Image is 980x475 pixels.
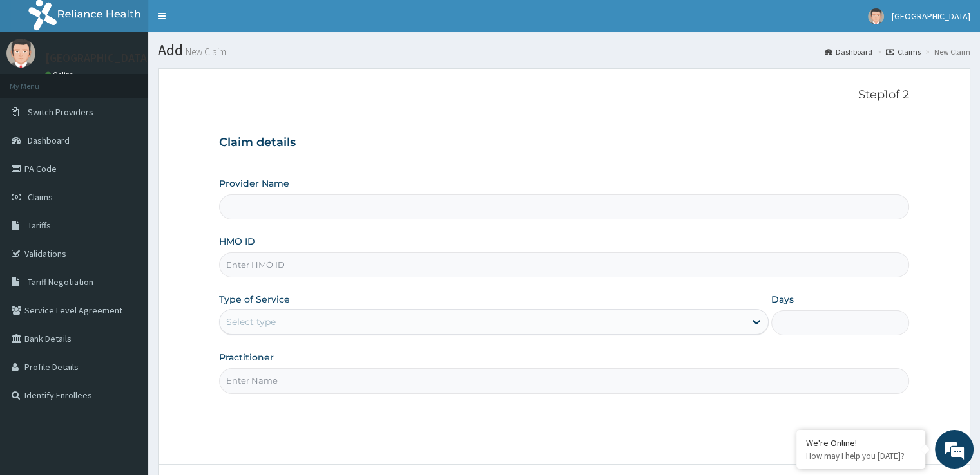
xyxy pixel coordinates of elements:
[219,368,908,393] input: Enter Name
[892,10,970,22] span: [GEOGRAPHIC_DATA]
[886,46,921,57] a: Claims
[28,191,53,203] span: Claims
[6,39,35,68] img: User Image
[806,451,916,461] p: How may I help you today?
[219,235,255,248] label: HMO ID
[771,293,794,306] label: Days
[219,293,290,306] label: Type of Service
[45,52,151,64] p: [GEOGRAPHIC_DATA]
[158,42,970,59] h1: Add
[28,135,70,146] span: Dashboard
[219,177,289,190] label: Provider Name
[219,88,908,102] p: Step 1 of 2
[28,106,93,118] span: Switch Providers
[219,351,274,364] label: Practitioner
[28,219,51,231] span: Tariffs
[28,276,93,288] span: Tariff Negotiation
[922,46,970,57] li: New Claim
[868,8,884,24] img: User Image
[226,315,276,328] div: Select type
[219,136,908,150] h3: Claim details
[45,70,76,79] a: Online
[806,437,916,449] div: We're Online!
[183,47,226,57] small: New Claim
[219,252,908,277] input: Enter HMO ID
[825,46,872,57] a: Dashboard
